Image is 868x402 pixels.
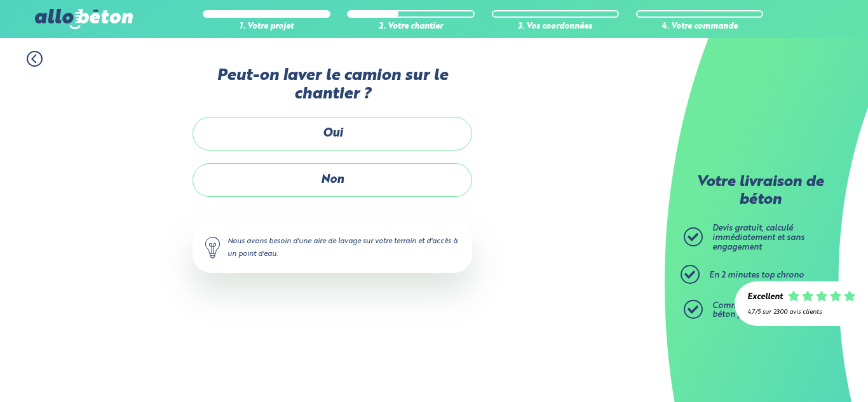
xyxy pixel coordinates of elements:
img: allobéton [35,9,133,29]
label: Non [193,163,472,197]
iframe: Help widget launcher [755,352,854,388]
div: 4. Votre commande [636,22,763,32]
label: Oui [193,117,472,151]
div: 3. Vos coordonnées [492,22,619,32]
div: Nous avons besoin d'une aire de lavage sur votre terrain et d'accès à un point d'eau. [193,222,472,273]
div: 2. Votre chantier [347,22,474,32]
label: Peut-on laver le camion sur le chantier ? [193,67,472,104]
div: 1. Votre projet [203,22,330,32]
